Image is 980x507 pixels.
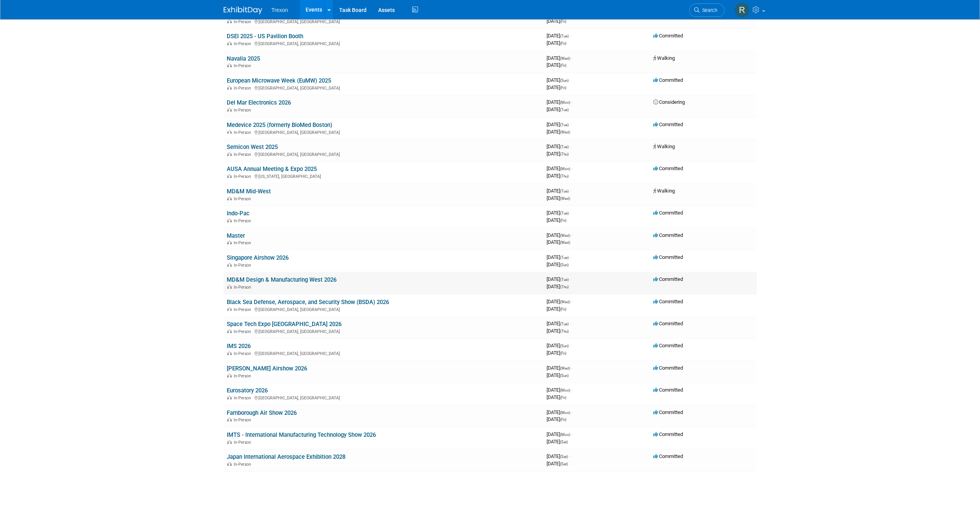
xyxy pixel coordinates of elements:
[227,84,540,91] div: [GEOGRAPHIC_DATA], [GEOGRAPHIC_DATA]
[689,3,725,17] a: Search
[560,433,570,437] span: (Mon)
[227,130,232,134] img: In-Person Event
[560,329,569,333] span: (Thu)
[560,440,568,444] span: (Sat)
[234,351,253,356] span: In-Person
[560,63,566,68] span: (Fri)
[227,232,245,239] a: Master
[653,387,683,393] span: Committed
[571,99,572,105] span: -
[227,329,232,333] img: In-Person Event
[560,462,568,466] span: (Sat)
[547,84,566,90] span: [DATE]
[227,19,232,23] img: In-Person Event
[653,166,683,171] span: Committed
[547,254,571,260] span: [DATE]
[547,151,569,157] span: [DATE]
[234,218,253,223] span: In-Person
[234,174,253,179] span: In-Person
[653,33,683,39] span: Committed
[653,254,683,260] span: Committed
[560,344,569,348] span: (Sun)
[234,41,253,46] span: In-Person
[653,431,683,437] span: Committed
[653,409,683,415] span: Committed
[227,343,251,350] a: IMS 2026
[227,240,232,244] img: In-Person Event
[653,55,675,61] span: Walking
[653,343,683,348] span: Committed
[560,366,570,370] span: (Wed)
[227,129,540,135] div: [GEOGRAPHIC_DATA], [GEOGRAPHIC_DATA]
[653,365,683,371] span: Committed
[571,365,572,371] span: -
[547,210,571,216] span: [DATE]
[560,145,569,149] span: (Tue)
[227,462,232,466] img: In-Person Event
[653,321,683,326] span: Committed
[560,189,569,193] span: (Tue)
[547,439,568,444] span: [DATE]
[560,100,570,105] span: (Mon)
[227,86,232,90] img: In-Person Event
[227,144,278,150] a: Semicon West 2025
[560,263,569,267] span: (Sun)
[227,196,232,200] img: In-Person Event
[560,395,566,400] span: (Fri)
[227,351,232,355] img: In-Person Event
[234,329,253,334] span: In-Person
[571,166,572,171] span: -
[547,18,566,24] span: [DATE]
[560,277,569,282] span: (Tue)
[570,254,571,260] span: -
[560,255,569,260] span: (Tue)
[227,63,232,67] img: In-Person Event
[234,19,253,24] span: In-Person
[547,276,571,282] span: [DATE]
[560,373,569,378] span: (Sun)
[653,77,683,83] span: Committed
[227,431,376,438] a: IMTS - International Manufacturing Technology Show 2026
[234,373,253,379] span: In-Person
[560,123,569,127] span: (Tue)
[570,276,571,282] span: -
[547,195,570,201] span: [DATE]
[570,210,571,216] span: -
[547,284,569,289] span: [DATE]
[547,328,569,334] span: [DATE]
[227,409,297,416] a: Farnborough Air Show 2026
[560,307,566,311] span: (Fri)
[560,174,569,178] span: (Thu)
[571,431,572,437] span: -
[234,240,253,245] span: In-Person
[653,276,683,282] span: Committed
[560,388,570,392] span: (Mon)
[227,350,540,356] div: [GEOGRAPHIC_DATA], [GEOGRAPHIC_DATA]
[560,233,570,238] span: (Wed)
[234,417,253,422] span: In-Person
[234,152,253,157] span: In-Person
[547,144,571,149] span: [DATE]
[234,307,253,312] span: In-Person
[560,417,566,422] span: (Fri)
[560,218,566,223] span: (Fri)
[547,461,568,466] span: [DATE]
[234,196,253,201] span: In-Person
[227,307,232,311] img: In-Person Event
[227,395,232,399] img: In-Person Event
[560,240,570,245] span: (Wed)
[570,321,571,326] span: -
[227,263,232,267] img: In-Person Event
[547,217,566,223] span: [DATE]
[227,151,540,157] div: [GEOGRAPHIC_DATA], [GEOGRAPHIC_DATA]
[571,299,572,304] span: -
[570,144,571,149] span: -
[227,166,317,172] a: AUSA Annual Meeting & Expo 2025
[570,188,571,194] span: -
[227,18,540,24] div: [GEOGRAPHIC_DATA], [GEOGRAPHIC_DATA]
[227,99,291,106] a: Del Mar Electronics 2026
[560,130,570,134] span: (Wed)
[653,210,683,216] span: Committed
[547,173,569,179] span: [DATE]
[547,77,571,83] span: [DATE]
